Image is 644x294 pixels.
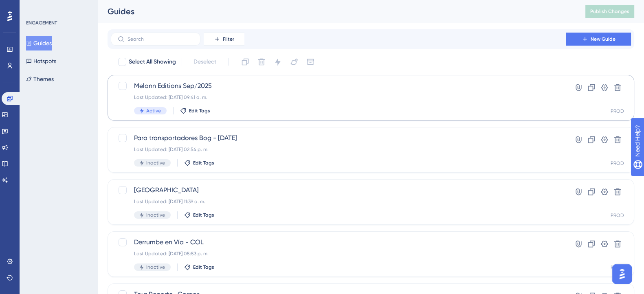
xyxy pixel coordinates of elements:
[591,36,615,42] span: New Guide
[146,108,161,114] span: Active
[134,185,543,195] span: [GEOGRAPHIC_DATA]
[127,36,193,42] input: Search
[134,198,543,205] div: Last Updated: [DATE] 11:39 a. m.
[611,160,624,167] div: PROD
[134,237,543,247] span: Derrumbe en Vía - COL
[26,36,52,50] button: Guides
[610,262,634,286] iframe: UserGuiding AI Assistant Launcher
[590,8,629,15] span: Publish Changes
[193,160,214,166] span: Edit Tags
[146,160,165,166] span: Inactive
[134,94,543,101] div: Last Updated: [DATE] 09:41 a. m.
[134,250,543,257] div: Last Updated: [DATE] 05:53 p. m.
[26,72,54,86] button: Themes
[26,54,56,68] button: Hotspots
[611,212,624,219] div: PROD
[146,264,165,270] span: Inactive
[193,57,216,67] span: Deselect
[585,5,634,18] button: Publish Changes
[566,33,631,46] button: New Guide
[193,264,214,270] span: Edit Tags
[184,264,214,270] button: Edit Tags
[180,108,210,114] button: Edit Tags
[184,212,214,218] button: Edit Tags
[19,2,51,12] span: Need Help?
[611,264,624,271] div: PROD
[184,160,214,166] button: Edit Tags
[108,6,565,17] div: Guides
[134,81,543,91] span: Melonn Editions Sep/2025
[223,36,234,42] span: Filter
[611,108,624,114] div: PROD
[189,108,210,114] span: Edit Tags
[134,146,543,153] div: Last Updated: [DATE] 02:54 p. m.
[204,33,244,46] button: Filter
[186,55,224,69] button: Deselect
[129,57,176,67] span: Select All Showing
[26,20,57,26] div: ENGAGEMENT
[193,212,214,218] span: Edit Tags
[134,133,543,143] span: Paro transportadores Bog - [DATE]
[146,212,165,218] span: Inactive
